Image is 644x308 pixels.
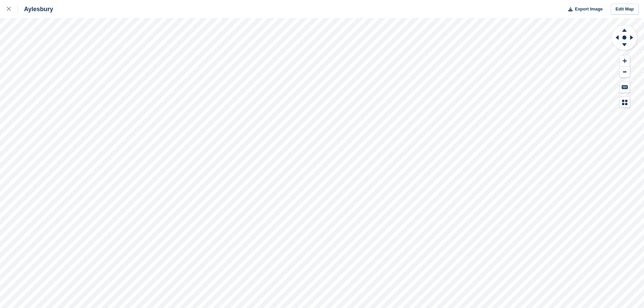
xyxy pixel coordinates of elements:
button: Zoom In [620,55,630,67]
button: Map Legend [620,97,630,108]
button: Keyboard Shortcuts [620,81,630,93]
div: Aylesbury [18,5,53,13]
button: Zoom Out [620,67,630,78]
button: Export Image [564,4,603,15]
a: Edit Map [611,4,639,15]
span: Export Image [575,6,602,13]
